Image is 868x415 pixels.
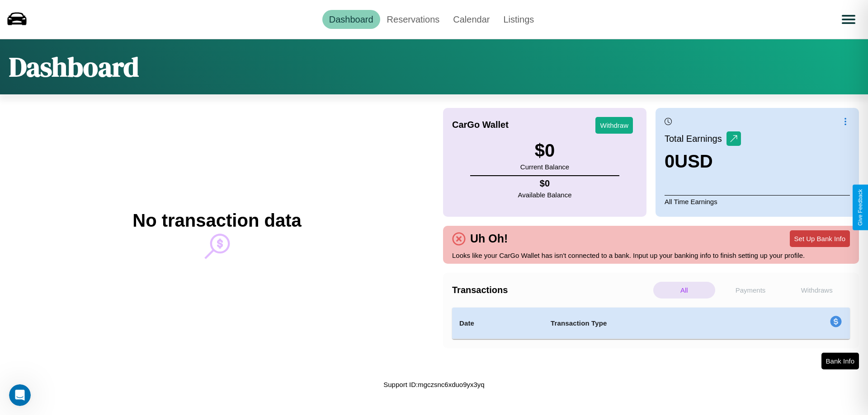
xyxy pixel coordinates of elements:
[857,189,863,226] div: Give Feedback
[665,151,741,172] h3: 0 USD
[9,48,139,85] h1: Dashboard
[9,384,31,406] iframe: Intercom live chat
[452,308,850,339] table: simple table
[520,140,569,161] h3: $ 0
[452,249,850,261] p: Looks like your CarGo Wallet has isn't connected to a bank. Input up your banking info to finish ...
[786,282,848,298] p: Withdraws
[322,10,380,29] a: Dashboard
[665,131,726,147] p: Total Earnings
[551,318,756,329] h4: Transaction Type
[459,318,536,329] h4: Date
[452,285,651,295] h4: Transactions
[466,232,512,245] h4: Uh Oh!
[380,10,447,29] a: Reservations
[836,7,861,32] button: Open menu
[665,195,850,208] p: All Time Earnings
[595,117,633,134] button: Withdraw
[653,282,715,298] p: All
[790,230,850,247] button: Set Up Bank Info
[446,10,496,29] a: Calendar
[452,120,509,130] h4: CarGo Wallet
[518,189,572,201] p: Available Balance
[821,353,859,369] button: Bank Info
[520,161,569,173] p: Current Balance
[132,210,301,231] h2: No transaction data
[518,178,572,189] h4: $ 0
[720,282,782,298] p: Payments
[383,378,484,391] p: Support ID: mgczsnc6xduo9yx3yq
[496,10,541,29] a: Listings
